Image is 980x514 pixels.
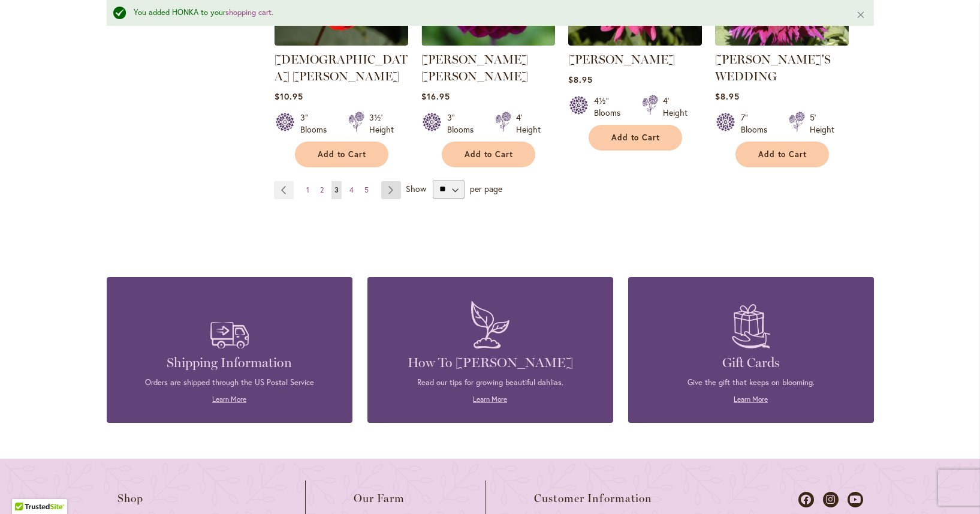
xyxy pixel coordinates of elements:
div: 3½' Height [369,112,394,136]
div: 7" Blooms [741,112,774,136]
p: Give the gift that keeps on blooming. [646,377,856,388]
button: Add to Cart [295,142,388,167]
a: 5 [361,181,372,199]
a: Learn More [212,395,246,404]
iframe: Launch Accessibility Center [9,471,43,505]
div: 4½" Blooms [594,95,628,119]
span: 2 [320,185,324,194]
a: Dahlias on Facebook [798,492,814,507]
span: $8.95 [715,91,740,102]
span: Add to Cart [465,149,514,160]
span: Our Farm [354,492,405,504]
a: [PERSON_NAME] [PERSON_NAME] [421,52,528,83]
span: $10.95 [275,91,303,102]
a: 4 [346,181,357,199]
span: Show [406,182,426,194]
a: Learn More [473,395,507,404]
div: 3" Blooms [300,112,334,136]
a: 2 [317,181,327,199]
div: 4' Height [516,112,541,136]
button: Add to Cart [589,125,682,151]
span: Customer Information [534,492,653,504]
a: JAPANESE BISHOP [275,37,408,48]
a: Dahlias on Instagram [823,492,839,507]
h4: Gift Cards [646,354,856,371]
span: Add to Cart [318,149,367,160]
h4: How To [PERSON_NAME] [385,354,595,371]
a: JASON MATTHEW [421,37,555,48]
a: [DEMOGRAPHIC_DATA] [PERSON_NAME] [275,52,408,83]
span: 3 [334,185,339,194]
button: Add to Cart [442,142,535,167]
h4: Shipping Information [125,354,334,371]
a: Learn More [734,395,768,404]
span: 1 [306,185,309,194]
div: You added HONKA to your . [134,7,838,19]
p: Orders are shipped through the US Postal Service [125,377,334,388]
span: Add to Cart [611,133,661,143]
div: 5' Height [810,112,834,136]
a: JENNA [568,37,702,48]
span: Shop [117,492,144,504]
span: $16.95 [421,91,450,102]
span: Add to Cart [758,149,807,160]
a: [PERSON_NAME] [568,52,675,67]
span: 4 [349,185,354,194]
span: 5 [364,185,369,194]
button: Add to Cart [735,142,829,167]
a: [PERSON_NAME]'S WEDDING [715,52,831,83]
a: 1 [303,181,312,199]
span: $8.95 [568,74,593,85]
a: Dahlias on Youtube [848,492,863,507]
span: per page [470,182,502,194]
div: 4' Height [663,95,687,119]
p: Read our tips for growing beautiful dahlias. [385,377,595,388]
div: 3" Blooms [447,112,481,136]
a: shopping cart [225,7,272,17]
a: Jennifer's Wedding [715,37,849,48]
